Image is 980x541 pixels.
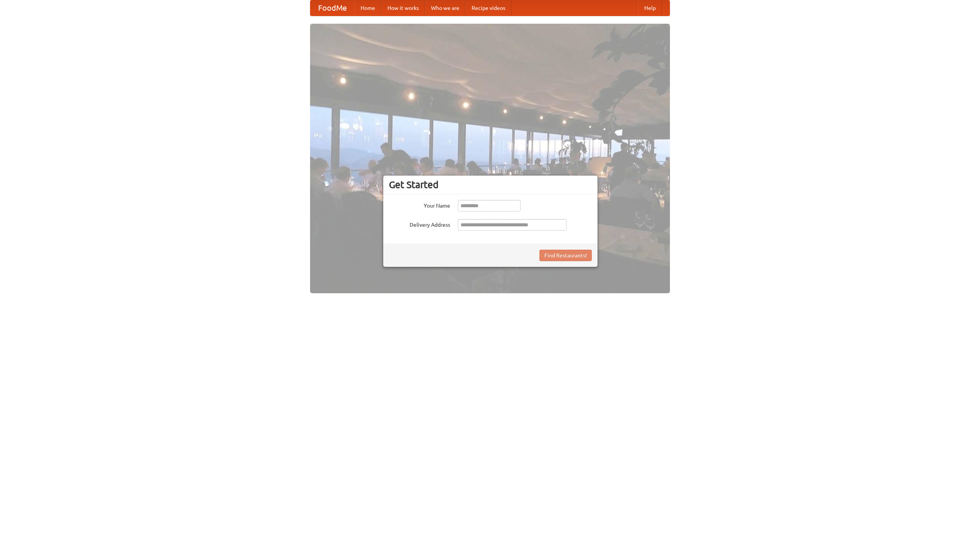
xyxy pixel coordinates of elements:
a: Home [354,0,381,16]
a: FoodMe [310,0,354,16]
a: How it works [381,0,425,16]
label: Delivery Address [389,219,450,229]
label: Your Name [389,200,450,210]
a: Recipe videos [465,0,511,16]
button: Find Restaurants! [539,250,592,261]
h3: Get Started [389,179,592,190]
a: Who we are [425,0,465,16]
a: Help [638,0,662,16]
